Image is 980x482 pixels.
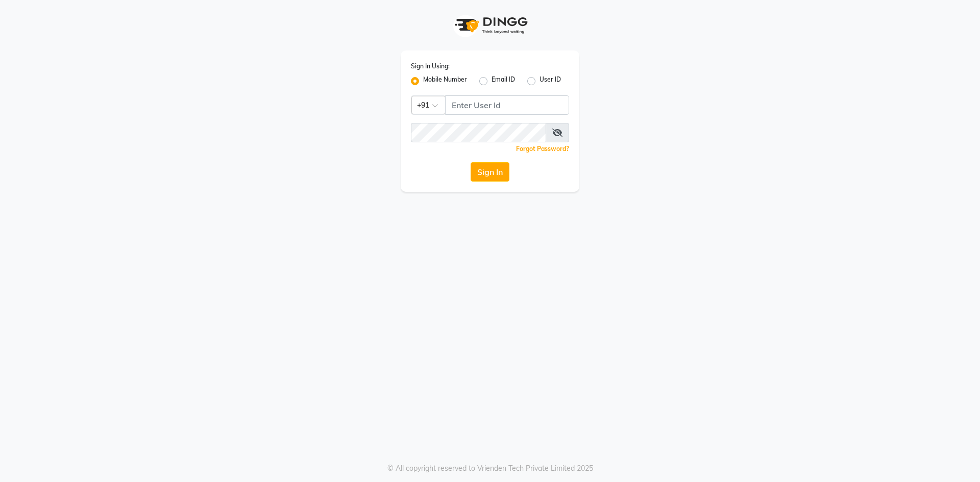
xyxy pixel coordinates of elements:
label: Mobile Number [423,75,467,87]
img: logo1.svg [449,10,531,40]
input: Username [411,123,546,142]
a: Forgot Password? [516,145,569,153]
label: Sign In Using: [411,62,450,71]
label: User ID [540,75,561,87]
button: Sign In [471,162,509,182]
input: Username [445,95,569,115]
label: Email ID [492,75,515,87]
